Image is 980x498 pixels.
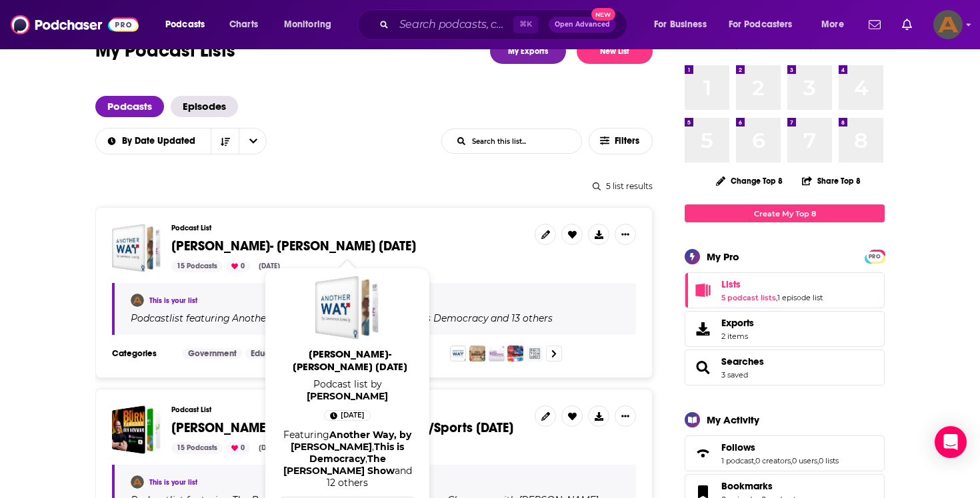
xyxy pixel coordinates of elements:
[777,293,823,302] a: 1 episode list
[615,136,641,146] span: Filters
[95,96,164,117] a: Podcasts
[491,312,553,324] p: and 13 others
[721,278,741,290] span: Lists
[275,348,425,378] a: [PERSON_NAME]- [PERSON_NAME] [DATE]
[278,429,417,489] div: Featuring and 12 others
[685,350,885,385] span: Searches
[284,15,331,34] span: Monitoring
[615,224,636,245] button: Show More Button
[275,14,349,35] button: open menu
[689,320,716,338] span: Exports
[171,419,513,436] span: [PERSON_NAME]- [PERSON_NAME] Round 3/Sports [DATE]
[867,252,883,262] span: PRO
[689,358,716,377] a: Searches
[370,9,640,40] div: Search podcasts, credits, & more...
[721,370,748,379] a: 3 saved
[589,128,653,154] button: Filters
[721,332,754,341] span: 2 items
[549,17,616,33] button: Open AdvancedNew
[721,356,764,368] a: Searches
[469,346,485,362] img: This is Democracy
[577,39,653,64] button: New List
[230,313,398,324] a: Another Way, by [PERSON_NAME]…
[112,224,161,272] a: Ainsley Shea- Patrick Rosenstiel 9/19/24
[365,453,367,465] span: ,
[792,456,817,465] a: 0 users
[933,10,963,39] span: Logged in as AinsleyShea
[171,442,223,454] div: 15 Podcasts
[394,14,513,35] input: Search podcasts, credits, & more...
[11,12,139,37] a: Podchaser - Follow, Share and Rate Podcasts
[707,413,759,426] div: My Activity
[171,421,513,435] a: [PERSON_NAME]- [PERSON_NAME] Round 3/Sports [DATE]
[400,313,489,324] a: This is Democracy
[226,442,250,454] div: 0
[122,136,200,146] span: By Date Updated
[307,390,388,402] a: Ainsley Shea
[867,251,883,261] a: PRO
[817,456,819,465] span: ,
[689,444,716,463] a: Follows
[863,13,886,36] a: Show notifications dropdown
[707,250,739,263] div: My Pro
[527,346,543,362] img: Politicology
[897,13,917,36] a: Show notifications dropdown
[615,405,636,427] button: Show More Button
[275,348,425,373] span: [PERSON_NAME]- [PERSON_NAME] [DATE]
[708,172,791,189] button: Change Top 8
[721,441,755,453] span: Follows
[821,15,844,34] span: More
[315,276,379,340] a: Ainsley Shea- Patrick Rosenstiel 9/19/24
[645,14,723,35] button: open menu
[95,39,235,64] h1: My Podcast Lists
[229,15,258,34] span: Charts
[239,128,267,154] button: open menu
[721,293,776,302] a: 5 podcast lists
[776,293,777,302] span: ,
[933,10,963,39] img: User Profile
[211,128,239,154] button: Sort Direction
[721,317,754,329] span: Exports
[131,294,144,307] img: Ainsley Shea
[253,260,285,272] div: [DATE]
[721,480,773,492] span: Bookmarks
[450,346,466,362] img: Another Way, by Lawrence Lessig
[591,8,615,21] span: New
[654,15,707,34] span: For Business
[273,378,422,402] span: Podcast list by
[754,456,755,465] span: ,
[507,346,523,362] img: Look Forward - Progressive Political News
[755,456,791,465] a: 0 creators
[112,348,172,359] h3: Categories
[324,410,371,421] a: Sep 19th, 2024
[95,181,653,191] div: 5 list results
[801,168,861,194] button: Share Top 8
[812,14,861,35] button: open menu
[729,15,793,34] span: For Podcasters
[131,475,144,489] img: Ainsley Shea
[555,21,610,28] span: Open Advanced
[933,10,963,39] button: Show profile menu
[291,429,411,453] a: Another Way, by Lawrence Lessig
[149,478,197,487] a: This is your list
[685,272,885,308] span: Lists
[283,453,395,477] a: The Karol Markowicz Show
[253,442,285,454] div: [DATE]
[721,278,823,290] a: Lists
[402,313,489,324] h4: This is Democracy
[165,15,205,34] span: Podcasts
[112,405,161,454] a: Ainsley Shea- Brian Slipka Round 3/Sports 8/22/24
[95,136,211,146] button: open menu
[95,128,267,154] h2: Choose List sort
[721,456,754,465] a: 1 podcast
[490,39,566,64] a: My Exports
[232,313,398,324] h4: Another Way, by [PERSON_NAME]…
[720,14,812,35] button: open menu
[171,96,238,117] a: Episodes
[156,14,222,35] button: open menu
[689,281,716,300] a: Lists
